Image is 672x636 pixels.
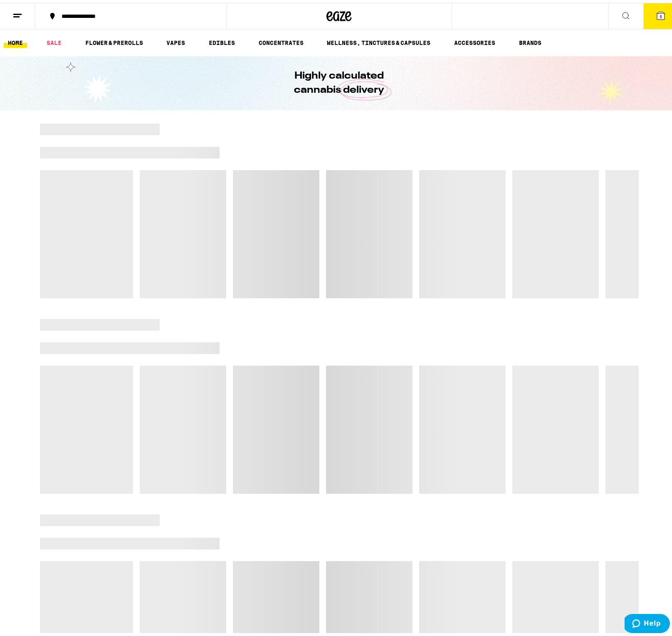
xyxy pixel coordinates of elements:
[450,35,499,45] a: ACCESSORIES
[271,66,408,94] h1: Highly calculated cannabis delivery
[515,35,546,45] button: BRANDS
[162,35,189,45] a: VAPES
[42,35,66,45] a: SALE
[660,11,662,16] span: 5
[323,35,435,45] a: WELLNESS, TINCTURES & CAPSULES
[81,35,147,45] a: FLOWER & PREROLLS
[254,35,308,45] a: CONCENTRATES
[625,611,670,632] iframe: Opens a widget where you can find more information
[205,35,239,45] a: EDIBLES
[4,35,27,45] a: HOME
